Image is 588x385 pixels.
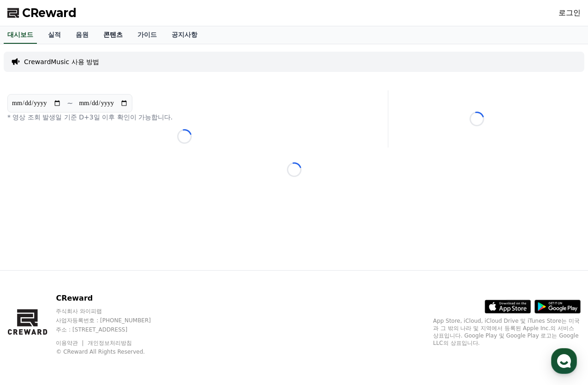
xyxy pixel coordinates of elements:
a: 대시보드 [4,26,37,44]
a: 공지사항 [164,26,205,44]
a: 설정 [119,292,177,315]
p: 주소 : [STREET_ADDRESS] [56,326,168,333]
a: 이용약관 [56,340,85,346]
a: 로그인 [558,7,581,18]
p: 사업자등록번호 : [PHONE_NUMBER] [56,317,168,324]
a: 가이드 [130,26,164,44]
p: 주식회사 와이피랩 [56,308,168,315]
a: 개인정보처리방침 [88,340,132,346]
span: 대화 [84,307,95,314]
a: CrewardMusic 사용 방법 [24,57,99,66]
a: 홈 [3,292,61,315]
a: 콘텐츠 [96,26,130,44]
a: CReward [7,6,77,20]
a: 음원 [68,26,96,44]
span: CReward [22,6,77,20]
a: 대화 [61,292,119,315]
p: App Store, iCloud, iCloud Drive 및 iTunes Store는 미국과 그 밖의 나라 및 지역에서 등록된 Apple Inc.의 서비스 상표입니다. Goo... [433,317,581,347]
p: ~ [67,98,73,109]
p: * 영상 조회 발생일 기준 D+3일 이후 확인이 가능합니다. [7,113,362,122]
a: 실적 [41,26,68,44]
p: CReward [56,293,168,304]
span: 홈 [29,306,35,314]
span: 설정 [143,306,154,314]
p: © CReward All Rights Reserved. [56,348,168,355]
